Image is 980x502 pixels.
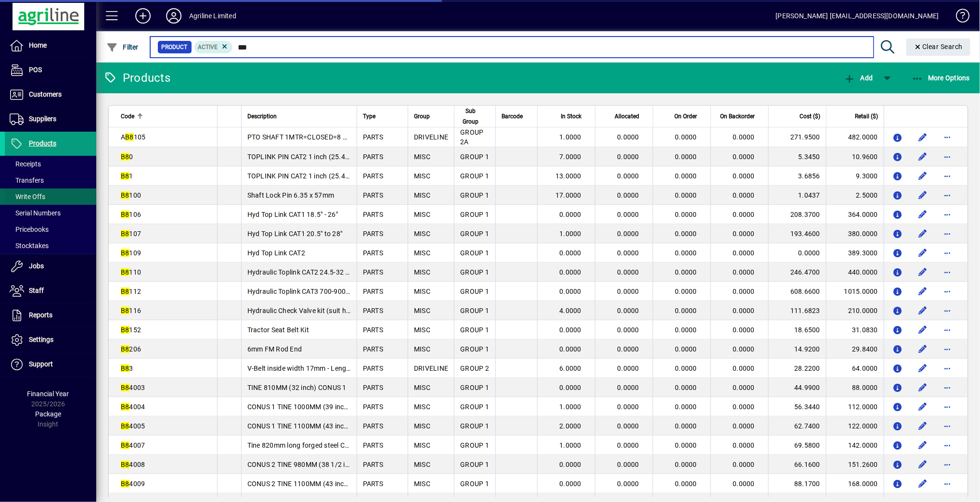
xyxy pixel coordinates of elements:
span: 1.0000 [560,403,582,411]
span: 0.0000 [618,326,640,334]
span: Shaft Lock Pin 6.35 x 57mm [247,191,335,199]
div: [PERSON_NAME] [EMAIL_ADDRESS][DOMAIN_NAME] [776,8,939,24]
span: GROUP 2 [460,364,489,372]
button: Edit [915,476,930,491]
span: GROUP 1 [460,153,489,161]
a: Serial Numbers [5,205,96,221]
a: Suppliers [5,107,96,131]
span: 0.0000 [733,384,755,391]
td: 2.5000 [826,186,884,205]
button: Edit [915,438,930,453]
td: 62.7400 [768,416,826,436]
span: Staff [29,287,44,294]
span: MISC [414,268,430,276]
span: A 105 [121,133,146,141]
span: 0.0000 [618,364,640,372]
span: Filter [106,43,139,51]
em: B8 [125,133,134,141]
a: Write Offs [5,188,96,205]
td: 10.9600 [826,147,884,166]
td: 44.9900 [768,378,826,397]
span: GROUP 1 [460,191,489,199]
span: 0 [121,153,133,161]
span: 0.0000 [560,345,582,353]
td: 3.6856 [768,166,826,186]
span: 0.0000 [733,268,755,276]
button: More options [940,188,955,203]
em: B8 [121,364,129,372]
span: Active [198,44,218,50]
span: 0.0000 [675,191,697,199]
span: 0.0000 [675,384,697,391]
span: In Stock [561,111,581,122]
span: PARTS [363,288,383,295]
span: 0.0000 [733,172,755,180]
span: 0.0000 [618,345,640,353]
button: More options [940,168,955,184]
span: 0.0000 [675,230,697,238]
button: More options [940,438,955,453]
span: Hydraulic Check Valve kit (suit hydraulic top links) [247,307,401,314]
td: 28.2200 [768,359,826,378]
span: MISC [414,307,430,314]
span: 0.0000 [675,133,697,141]
span: Hydraulic Toplink CAT3 700-900mm [247,288,358,295]
button: Filter [104,38,141,56]
td: 1.0437 [768,186,826,205]
button: More options [940,418,955,434]
span: Cost ($) [799,111,820,122]
span: 206 [121,345,141,353]
td: 122.0000 [826,416,884,436]
span: PARTS [363,172,383,180]
em: B8 [121,172,129,180]
td: 193.4600 [768,224,826,243]
span: GROUP 1 [460,326,489,334]
span: 0.0000 [675,288,697,295]
button: More options [940,380,955,395]
span: PARTS [363,364,383,372]
em: B8 [121,191,129,199]
span: More Options [912,74,970,82]
button: More options [940,245,955,261]
span: 0.0000 [618,191,640,199]
span: MISC [414,230,430,238]
span: 0.0000 [618,249,640,257]
button: More Options [909,69,973,87]
span: PARTS [363,345,383,353]
td: 210.0000 [826,301,884,320]
span: MISC [414,211,430,218]
button: Edit [915,264,930,280]
span: 0.0000 [733,326,755,334]
div: Group [414,111,448,122]
span: GROUP 1 [460,172,489,180]
td: 9.3000 [826,166,884,186]
button: Edit [915,129,930,145]
span: 0.0000 [733,191,755,199]
span: 0.0000 [675,307,697,314]
button: Edit [915,245,930,261]
button: Edit [915,457,930,472]
td: 440.0000 [826,263,884,282]
span: 0.0000 [618,153,640,161]
span: 116 [121,307,141,314]
span: Hyd Top Link CAT2 [247,249,305,257]
em: B8 [121,288,129,295]
span: Support [29,360,53,368]
button: More options [940,129,955,145]
span: Settings [29,336,53,343]
em: B8 [121,422,129,430]
span: Add [844,74,873,82]
button: Edit [915,207,930,222]
button: Add [841,69,875,87]
span: Home [29,41,47,49]
em: B8 [121,230,129,238]
span: GROUP 1 [460,288,489,295]
span: 109 [121,249,141,257]
span: 7.0000 [560,153,582,161]
span: MISC [414,191,430,199]
span: Allocated [615,111,639,122]
span: GROUP 1 [460,307,489,314]
div: Products [103,70,170,86]
em: B8 [121,249,129,257]
td: 112.0000 [826,397,884,416]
